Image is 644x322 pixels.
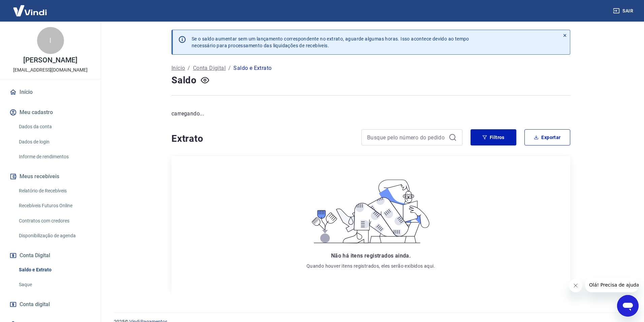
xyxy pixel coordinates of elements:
[16,278,93,292] a: Saque
[569,279,582,292] iframe: Fechar mensagem
[8,169,93,184] button: Meus recebíveis
[188,64,190,72] p: /
[228,64,231,72] p: /
[16,263,93,277] a: Saldo e Extrato
[585,277,639,292] iframe: Mensagem da empresa
[192,35,469,49] p: Se o saldo aumentar sem um lançamento correspondente no extrato, aguarde algumas horas. Isso acon...
[171,110,570,118] p: carregando...
[471,129,516,145] button: Filtros
[16,184,93,198] a: Relatório de Recebíveis
[20,300,50,309] span: Conta digital
[307,263,435,269] p: Quando houver itens registrados, eles serão exibidos aqui.
[8,297,93,312] a: Conta digital
[233,64,271,72] p: Saldo e Extrato
[23,57,77,64] p: [PERSON_NAME]
[8,0,52,21] img: Vindi
[37,27,64,54] div: l
[16,135,93,149] a: Dados de login
[171,132,353,145] h4: Extrato
[612,5,636,17] button: Sair
[16,150,93,164] a: Informe de rendimentos
[4,5,57,10] span: Olá! Precisa de ajuda?
[367,132,446,142] input: Busque pelo número do pedido
[8,85,93,100] a: Início
[13,66,88,74] p: [EMAIL_ADDRESS][DOMAIN_NAME]
[171,74,197,87] h4: Saldo
[331,252,411,259] span: Não há itens registrados ainda.
[16,229,93,243] a: Disponibilização de agenda
[193,64,226,72] a: Conta Digital
[171,64,185,72] a: Início
[16,120,93,134] a: Dados da conta
[16,214,93,228] a: Contratos com credores
[16,199,93,213] a: Recebíveis Futuros Online
[8,105,93,120] button: Meu cadastro
[524,129,570,145] button: Exportar
[8,248,93,263] button: Conta Digital
[617,295,639,317] iframe: Botão para abrir a janela de mensagens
